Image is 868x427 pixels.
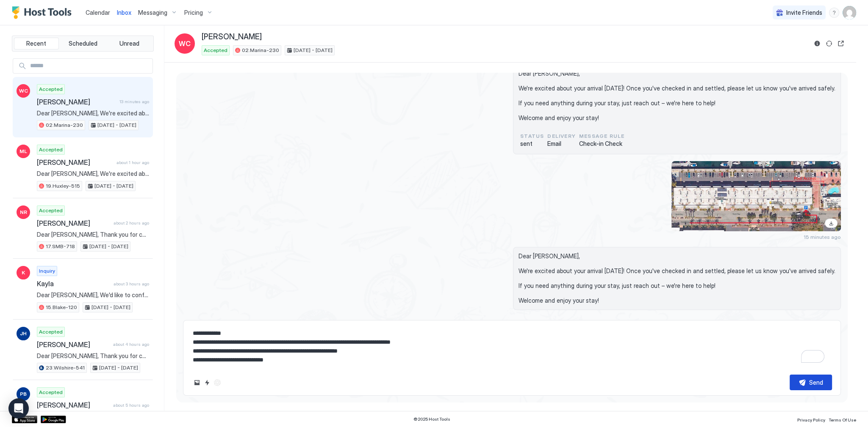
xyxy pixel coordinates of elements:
span: Inquiry [39,267,55,275]
span: [PERSON_NAME] [37,98,116,106]
span: about 3 hours ago [114,281,149,287]
span: Dear [PERSON_NAME], Thank you for choosing to stay at our apartment. We hope you’ve enjoyed every... [37,231,149,238]
span: Dear [PERSON_NAME], We're excited about your arrival [DATE]! Once you've checked in and settled, ... [37,170,149,178]
span: about 2 hours ago [114,220,149,226]
span: ML [19,148,27,155]
span: Kayla [37,279,110,288]
span: 19.Huxley-515 [46,182,80,190]
span: Dear [PERSON_NAME], Thank you for choosing to stay at our apartment. We hope you’ve enjoyed every... [37,352,149,360]
button: Sync reservation [824,38,834,49]
span: Unread [119,40,139,47]
span: WC [179,38,191,49]
span: Calendar [86,9,110,16]
button: Scheduled [61,38,105,49]
button: Reservation information [812,38,822,49]
span: Accepted [39,85,63,93]
span: 15 minutes ago [804,234,841,240]
span: [PERSON_NAME] [37,401,110,409]
span: [DATE] - [DATE] [97,121,136,129]
a: Inbox [117,8,131,17]
span: Pricing [184,9,203,16]
div: tab-group [12,36,154,52]
span: [PERSON_NAME] [37,340,110,349]
span: NR [20,208,27,216]
span: Invite Friends [786,9,822,16]
span: Privacy Policy [797,417,825,422]
span: Accepted [39,146,63,153]
span: [DATE] - [DATE] [294,47,333,54]
a: Calendar [86,8,110,17]
span: 13 minutes ago [119,99,149,104]
span: status [520,132,544,140]
button: Recent [14,38,59,49]
div: User profile [843,6,856,19]
span: 02.Marina-230 [46,121,83,129]
span: [DATE] - [DATE] [94,182,133,190]
span: [DATE] - [DATE] [89,243,128,250]
span: [PERSON_NAME] [202,32,262,42]
button: Quick reply [202,378,212,388]
span: 13 minutes ago [804,312,841,319]
span: 15.Blake-120 [46,304,77,311]
span: [PERSON_NAME] [37,158,113,167]
span: about 4 hours ago [113,342,149,347]
a: Privacy Policy [797,415,825,424]
a: Google Play Store [41,416,66,423]
span: 23.Wilshire-541 [46,364,85,372]
span: WC [19,87,28,95]
input: Input Field [27,59,153,73]
div: View image [671,161,841,231]
span: Terms Of Use [829,417,856,422]
textarea: To enrich screen reader interactions, please activate Accessibility in Grammarly extension settings [192,326,832,368]
span: Check-in Check [579,140,624,148]
span: [PERSON_NAME] [37,219,110,227]
div: menu [829,8,839,18]
a: Terms Of Use [829,415,856,424]
span: Delivery [547,132,576,140]
span: Messaging [138,9,167,16]
span: Accepted [39,389,63,396]
span: Accepted [39,207,63,214]
a: App Store [12,416,37,423]
span: Dear [PERSON_NAME], We're excited about your arrival [DATE]! Once you've checked in and settled, ... [37,109,149,117]
span: Dear [PERSON_NAME], We'd like to confirm the apartment's location at 📍 [STREET_ADDRESS]❗️. The pr... [37,291,149,299]
div: Send [809,378,823,387]
span: Inbox [117,9,131,16]
button: Open reservation [836,38,846,49]
span: Recent [26,40,46,47]
button: Unread [107,38,152,49]
span: about 5 hours ago [113,402,149,408]
div: Open Intercom Messenger [8,398,29,419]
span: sent [520,140,544,148]
span: Email [547,140,576,148]
a: Download [825,219,837,228]
span: PB [20,390,27,398]
button: Send [790,375,832,390]
span: Message Rule [579,132,624,140]
span: about 1 hour ago [116,160,149,165]
span: Dear [PERSON_NAME], We're excited about your arrival [DATE]! Once you've checked in and settled, ... [519,252,835,304]
span: 17.SMB-718 [46,243,75,250]
span: 02.Marina-230 [242,47,279,54]
span: Accepted [39,328,63,336]
span: Scheduled [69,40,97,47]
span: K [22,269,25,276]
a: Host Tools Logo [12,6,75,19]
span: © 2025 Host Tools [413,416,450,422]
span: [DATE] - [DATE] [92,304,130,311]
span: [DATE] - [DATE] [99,364,138,372]
span: JH [20,330,27,337]
span: [PERSON_NAME] : 02.[PERSON_NAME]-230 : Airbnb: HMR3FAJJW8 Dear [PERSON_NAME], We're excited about... [519,55,835,122]
span: Accepted [204,47,227,54]
button: Upload image [192,378,202,388]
